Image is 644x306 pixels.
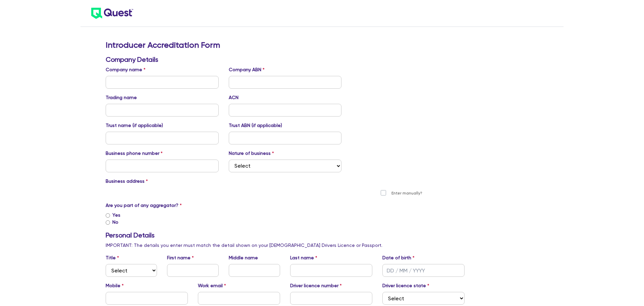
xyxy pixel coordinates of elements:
[198,282,226,289] label: Work email
[229,66,265,73] label: Company ABN
[91,8,133,19] img: quest-logo
[106,254,119,261] label: Title
[106,55,465,63] h3: Company Details
[106,94,137,101] label: Trading name
[167,254,194,261] label: First name
[382,282,429,289] label: Driver licence state
[229,122,282,129] label: Trust ABN (if applicable)
[229,254,258,261] label: Middle name
[229,150,274,157] label: Nature of business
[106,242,465,249] p: IMPORTANT: The details you enter must match the detail shown on your [DEMOGRAPHIC_DATA] Drivers L...
[106,66,146,73] label: Company name
[382,264,465,277] input: DD / MM / YYYY
[106,122,163,129] label: Trust name (if applicable)
[290,254,317,261] label: Last name
[391,190,422,196] label: Enter manually?
[106,40,465,50] h2: Introducer Accreditation Form
[290,282,342,289] label: Driver licence number
[106,150,163,157] label: Business phone number
[106,178,148,185] label: Business address
[229,94,238,101] label: ACN
[106,282,124,289] label: Mobile
[106,231,465,239] h3: Personal Details
[382,254,415,261] label: Date of birth
[112,212,120,219] label: Yes
[112,219,118,226] label: No
[106,202,182,209] label: Are you part of any aggregator?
